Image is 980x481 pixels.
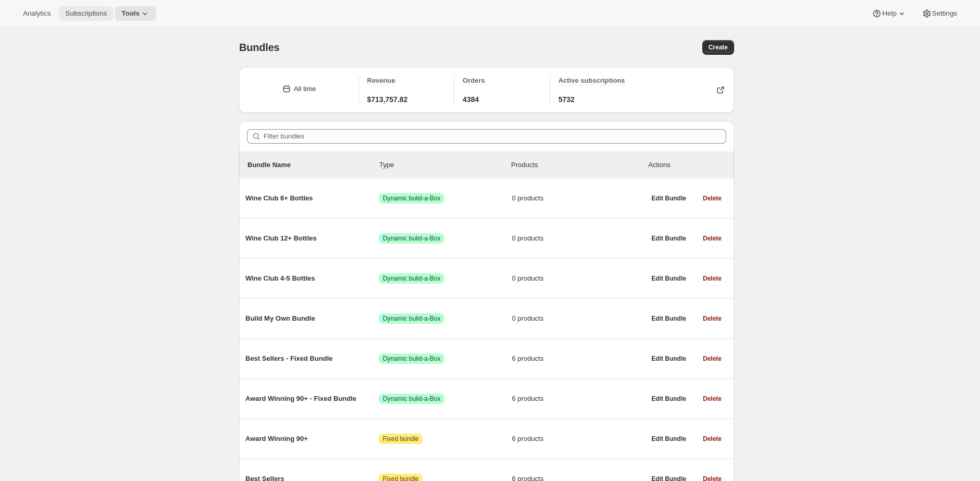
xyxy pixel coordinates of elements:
[512,313,646,324] span: 0 products
[383,194,441,202] span: Dynamic build-a-Box
[264,129,726,144] input: Filter bundles
[383,355,441,363] span: Dynamic build-a-Box
[865,6,913,21] button: Help
[245,273,379,284] span: Wine Club 4-5 Bottles
[697,271,728,286] button: Delete
[645,191,692,206] button: Edit Bundle
[651,234,686,243] span: Edit Bundle
[703,395,722,403] span: Delete
[697,351,728,366] button: Delete
[648,160,726,170] div: Actions
[645,271,692,286] button: Edit Bundle
[512,353,646,364] span: 6 products
[245,233,379,244] span: Wine Club 12+ Bottles
[703,314,722,323] span: Delete
[463,77,485,84] span: Orders
[882,9,896,18] span: Help
[383,435,419,443] span: Fixed bundle
[59,6,113,21] button: Subscriptions
[559,77,625,84] span: Active subscriptions
[23,9,51,18] span: Analytics
[651,355,686,363] span: Edit Bundle
[512,193,646,204] span: 0 products
[645,432,692,446] button: Edit Bundle
[17,6,57,21] button: Analytics
[383,274,441,283] span: Dynamic build-a-Box
[383,395,441,403] span: Dynamic build-a-Box
[651,314,686,323] span: Edit Bundle
[121,9,140,18] span: Tools
[703,274,722,283] span: Delete
[245,434,379,444] span: Award Winning 90+
[511,160,643,170] div: Products
[645,311,692,326] button: Edit Bundle
[559,94,575,105] span: 5732
[512,273,646,284] span: 0 products
[379,160,511,170] div: Type
[651,435,686,443] span: Edit Bundle
[697,191,728,206] button: Delete
[645,391,692,406] button: Edit Bundle
[367,77,395,84] span: Revenue
[245,394,379,404] span: Award Winning 90+ - Fixed Bundle
[245,313,379,324] span: Build My Own Bundle
[245,193,379,204] span: Wine Club 6+ Bottles
[915,6,963,21] button: Settings
[651,395,686,403] span: Edit Bundle
[463,94,479,105] span: 4384
[247,160,379,170] p: Bundle Name
[703,355,722,363] span: Delete
[703,194,722,202] span: Delete
[65,9,107,18] span: Subscriptions
[512,394,646,404] span: 6 products
[709,43,728,52] span: Create
[651,194,686,202] span: Edit Bundle
[383,314,441,323] span: Dynamic build-a-Box
[367,94,408,105] span: $713,757.82
[245,353,379,364] span: Best Sellers - Fixed Bundle
[645,231,692,246] button: Edit Bundle
[697,432,728,446] button: Delete
[239,42,280,53] span: Bundles
[702,40,734,55] button: Create
[115,6,156,21] button: Tools
[697,391,728,406] button: Delete
[383,234,441,243] span: Dynamic build-a-Box
[697,231,728,246] button: Delete
[651,274,686,283] span: Edit Bundle
[512,233,646,244] span: 0 products
[703,435,722,443] span: Delete
[645,351,692,366] button: Edit Bundle
[932,9,957,18] span: Settings
[294,84,316,94] div: All time
[703,234,722,243] span: Delete
[512,434,646,444] span: 6 products
[697,311,728,326] button: Delete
